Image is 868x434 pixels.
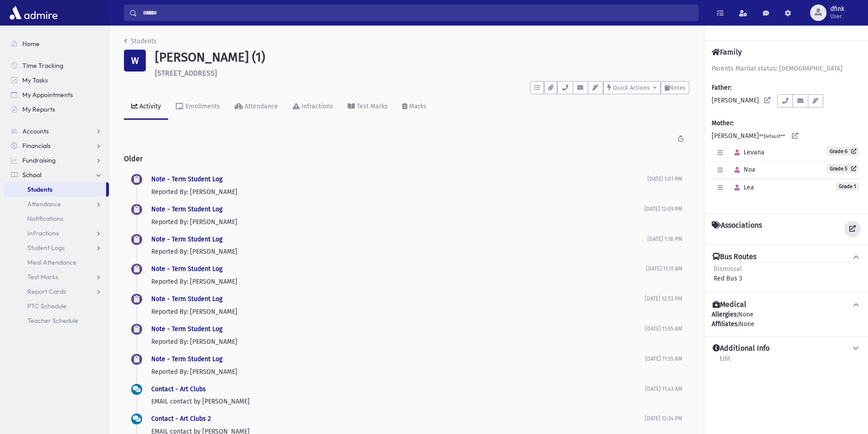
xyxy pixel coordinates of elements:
[124,50,146,71] div: W
[407,102,426,110] div: Marks
[340,94,395,120] a: Test Marks
[27,229,59,237] span: Infractions
[645,326,682,332] span: [DATE] 11:55 AM
[27,244,65,252] span: Student Logs
[22,105,55,113] span: My Reports
[22,156,56,164] span: Fundraising
[836,182,859,191] span: Grade 1
[603,81,661,94] button: Quick Actions
[712,64,861,206] div: [PERSON_NAME] [PERSON_NAME]
[124,94,168,120] a: Activity
[22,171,41,179] span: School
[4,226,109,240] a: Infractions
[712,221,762,237] h4: Associations
[4,58,109,73] a: Time Tracking
[27,214,63,223] span: Notifications
[168,94,227,120] a: Enrollments
[645,386,682,392] span: [DATE] 11:43 AM
[124,147,689,170] h2: Older
[712,311,738,318] b: Allergies:
[713,252,756,262] h4: Bus Routes
[4,153,109,168] a: Fundraising
[661,81,689,94] button: Notes
[713,300,746,310] h4: Medical
[22,61,63,70] span: Time Tracking
[27,258,77,266] span: Meal Attendance
[730,184,754,191] span: Lea
[712,344,861,353] button: Additional Info
[712,84,731,92] b: Father:
[714,265,742,273] span: Dismissal
[4,87,109,102] a: My Appointments
[155,50,689,65] h1: [PERSON_NAME] (1)
[645,296,682,302] span: [DATE] 12:53 PM
[151,175,222,183] a: Note - Term Student Log
[395,94,434,120] a: Marks
[184,102,220,110] div: Enrollments
[4,124,109,138] a: Accounts
[645,356,682,362] span: [DATE] 11:55 AM
[151,385,206,393] a: Contact - Art Clubs
[4,168,109,182] a: School
[4,313,109,328] a: Teacher Schedule
[151,355,222,363] a: Note - Term Student Log
[22,142,51,150] span: Financials
[124,36,157,50] nav: breadcrumb
[730,166,755,174] span: Noa
[719,353,731,370] a: Edit
[27,302,67,310] span: PTC Schedule
[4,73,109,87] a: My Tasks
[645,415,682,422] span: [DATE] 12:34 PM
[647,176,682,182] span: [DATE] 1:01 PM
[27,287,66,296] span: Report Cards
[4,255,109,270] a: Meal Attendance
[830,13,844,20] span: User
[151,295,222,303] a: Note - Term Student Log
[151,265,222,273] a: Note - Term Student Log
[644,206,682,212] span: [DATE] 12:09 PM
[151,247,647,256] p: Reported By: [PERSON_NAME]
[4,138,109,153] a: Financials
[300,102,333,110] div: Infractions
[151,217,644,227] p: Reported By: [PERSON_NAME]
[712,320,739,328] b: Affiliates:
[155,69,689,77] h6: [STREET_ADDRESS]
[151,235,222,243] a: Note - Term Student Log
[613,84,650,91] span: Quick Actions
[27,273,58,281] span: Test Marks
[844,221,861,237] a: View all Associations
[151,397,645,406] p: EMAIL contact by [PERSON_NAME]
[124,37,157,45] a: Students
[7,4,60,22] img: AdmirePro
[151,205,222,213] a: Note - Term Student Log
[827,164,859,173] a: Grade 5
[27,200,61,208] span: Attendance
[712,48,742,56] h4: Family
[22,91,73,99] span: My Appointments
[137,5,698,21] input: Search
[151,187,647,197] p: Reported By: [PERSON_NAME]
[4,299,109,313] a: PTC Schedule
[713,344,770,353] h4: Additional Info
[4,197,109,211] a: Attendance
[138,102,161,110] div: Activity
[4,284,109,299] a: Report Cards
[355,102,388,110] div: Test Marks
[712,252,861,262] button: Bus Routes
[243,102,278,110] div: Attendance
[151,367,645,377] p: Reported By: [PERSON_NAME]
[830,5,844,13] span: dfink
[712,319,861,329] div: None
[22,40,40,48] span: Home
[669,84,685,91] span: Notes
[647,236,682,242] span: [DATE] 1:18 PM
[151,277,646,286] p: Reported By: [PERSON_NAME]
[22,127,49,135] span: Accounts
[714,264,742,283] div: Red Bus 3
[712,310,861,329] div: None
[227,94,285,120] a: Attendance
[151,325,222,333] a: Note - Term Student Log
[4,240,109,255] a: Student Logs
[27,185,52,194] span: Students
[151,337,645,347] p: Reported By: [PERSON_NAME]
